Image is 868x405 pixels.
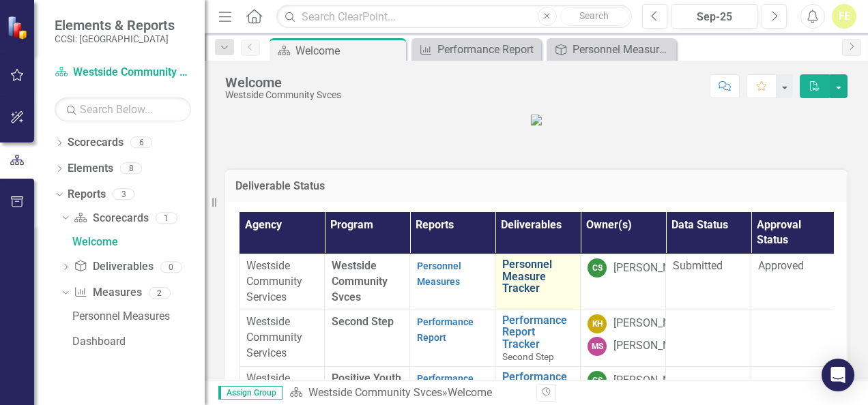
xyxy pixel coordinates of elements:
[676,9,753,25] div: Sep-25
[55,17,175,33] span: Elements & Reports
[666,254,751,310] td: Double-Click to Edit
[69,230,205,252] a: Welcome
[666,310,751,366] td: Double-Click to Edit
[417,373,474,400] a: Performance Report
[332,259,388,303] span: Westside Community Svces
[588,314,607,333] div: KH
[74,285,141,301] a: Measures
[502,314,573,350] a: Performance Report Tracker
[415,41,538,58] a: Performance Report
[225,90,341,100] div: Westside Community Svces
[113,188,134,200] div: 3
[751,310,837,366] td: Double-Click to Edit
[613,373,695,389] div: [PERSON_NAME]
[246,314,317,361] p: Westside Community Services
[613,338,695,354] div: [PERSON_NAME]
[69,331,205,352] a: Dashboard
[68,161,113,177] a: Elements
[550,41,673,58] a: Personnel Measure Tracker
[6,15,31,40] img: ClearPoint Strategy
[437,41,538,58] div: Performance Report
[673,259,723,272] span: Submitted
[613,260,695,276] div: [PERSON_NAME]
[295,42,403,59] div: Welcome
[72,310,205,322] div: Personnel Measures
[832,4,856,29] button: FE
[72,236,205,248] div: Welcome
[531,115,542,125] img: wscs-logo.png
[68,135,124,151] a: Scorecards
[671,4,758,29] button: Sep-25
[289,385,526,401] div: »
[72,335,205,348] div: Dashboard
[495,310,581,366] td: Double-Click to Edit Right Click for Context Menu
[332,315,394,328] span: Second Step
[120,163,142,175] div: 8
[69,305,205,327] a: Personnel Measures
[560,7,628,26] button: Search
[502,351,554,362] span: Second Step
[130,137,152,149] div: 6
[332,372,401,400] span: Positive Youth Development
[613,316,695,331] div: [PERSON_NAME]
[495,254,581,310] td: Double-Click to Edit Right Click for Context Menu
[308,386,442,399] a: Westside Community Svces
[55,33,175,44] small: CCSI: [GEOGRAPHIC_DATA]
[225,75,341,90] div: Welcome
[149,287,171,299] div: 2
[276,5,632,29] input: Search ClearPoint...
[417,260,461,287] a: Personnel Measures
[55,97,191,121] input: Search Below...
[235,180,837,192] h3: Deliverable Status
[573,41,673,58] div: Personnel Measure Tracker
[74,259,153,275] a: Deliverables
[55,65,191,80] a: Westside Community Svces
[156,212,177,224] div: 1
[588,371,607,390] div: CS
[74,211,148,226] a: Scorecards
[160,261,182,273] div: 0
[246,258,317,305] p: Westside Community Services
[502,258,573,295] a: Personnel Measure Tracker
[588,258,607,277] div: CS
[448,386,492,399] div: Welcome
[822,359,854,391] div: Open Intercom Messenger
[417,316,474,343] a: Performance Report
[758,259,804,272] span: Approved
[68,187,106,202] a: Reports
[751,254,837,310] td: Double-Click to Edit
[579,10,609,21] span: Search
[218,386,283,400] span: Assign Group
[588,337,607,356] div: MS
